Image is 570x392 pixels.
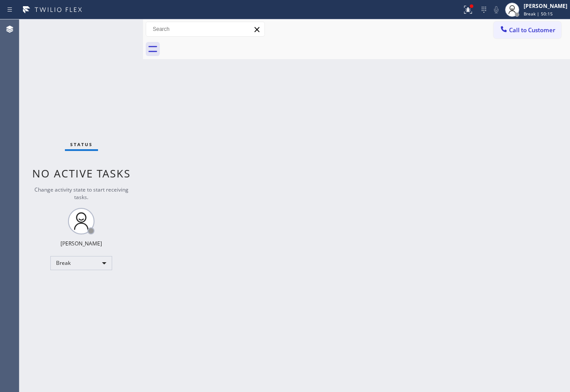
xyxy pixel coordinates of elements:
[494,22,561,38] button: Call to Customer
[34,186,128,201] span: Change activity state to start receiving tasks.
[146,22,264,36] input: Search
[32,166,131,181] span: No active tasks
[70,141,93,147] span: Status
[509,26,555,34] span: Call to Customer
[490,4,502,16] button: Mute
[524,11,553,17] span: Break | 50:15
[524,2,567,10] div: [PERSON_NAME]
[60,240,102,247] div: [PERSON_NAME]
[50,256,112,270] div: Break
